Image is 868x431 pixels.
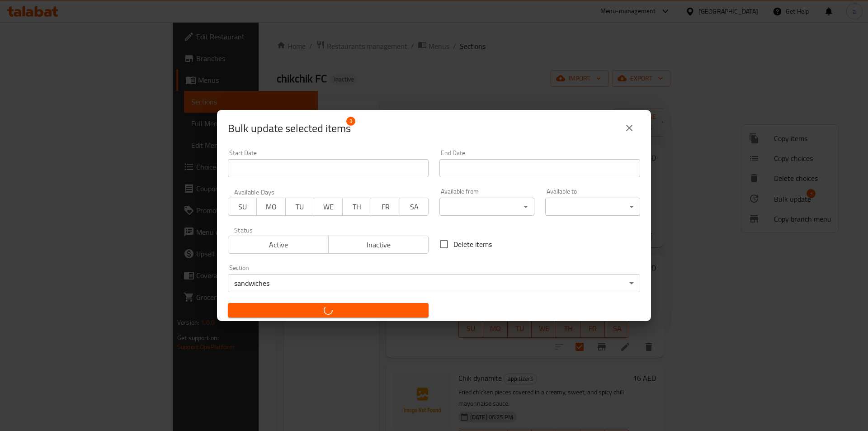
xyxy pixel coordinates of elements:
[618,117,640,139] button: close
[328,236,429,254] button: Inactive
[228,236,329,254] button: Active
[375,200,396,213] span: FR
[371,198,400,216] button: FR
[404,200,425,213] span: SA
[545,198,640,216] div: ​
[232,200,253,213] span: SU
[342,198,371,216] button: TH
[439,198,534,216] div: ​
[400,198,429,216] button: SA
[346,200,368,213] span: TH
[453,239,492,250] span: Delete items
[260,200,282,213] span: MO
[332,238,425,251] span: Inactive
[285,198,314,216] button: TU
[228,121,351,136] span: Selected items count
[346,117,355,126] span: 3
[318,200,339,213] span: WE
[228,274,640,292] div: sandwiches
[232,238,325,251] span: Active
[256,198,285,216] button: MO
[314,198,343,216] button: WE
[228,198,257,216] button: SU
[289,200,311,213] span: TU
